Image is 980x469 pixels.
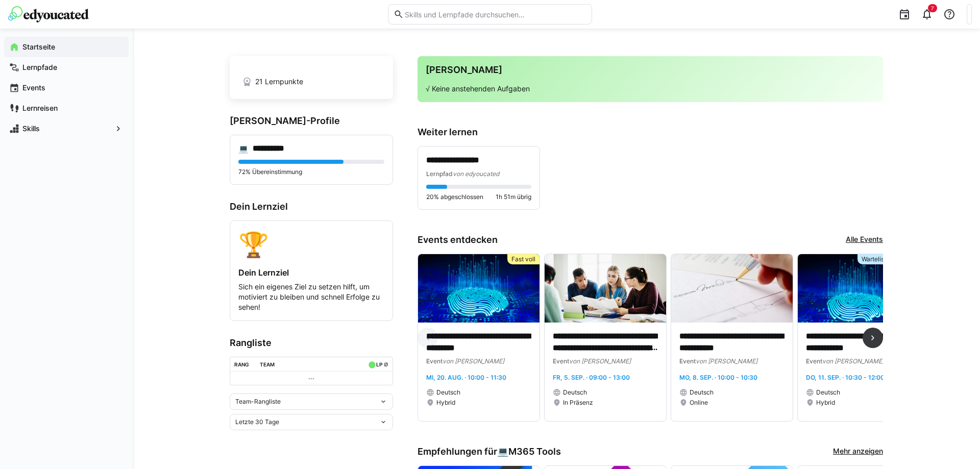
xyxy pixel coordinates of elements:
[671,254,793,323] img: image
[426,84,875,94] p: √ Keine anstehenden Aufgaben
[508,446,561,457] span: M365 Tools
[376,361,382,367] div: LP
[384,359,388,368] a: ø
[230,201,393,212] h3: Dein Lernziel
[418,254,540,323] img: image
[418,446,561,457] h3: Empfehlungen für
[679,374,757,381] span: Mo, 8. Sep. · 10:00 - 10:30
[569,357,631,365] span: von [PERSON_NAME]
[545,254,666,323] img: image
[696,357,757,365] span: von [PERSON_NAME]
[426,193,483,201] span: 20% abgeschlossen
[418,127,883,138] h3: Weiter lernen
[453,170,499,178] span: von edyoucated
[418,234,498,245] h3: Events entdecken
[260,361,275,367] div: Team
[846,234,883,245] a: Alle Events
[511,255,535,263] span: Fast voll
[816,388,840,397] span: Deutsch
[553,357,569,365] span: Event
[238,168,384,176] p: 72% Übereinstimmung
[690,388,714,397] span: Deutsch
[497,446,561,457] div: 💻️
[235,398,281,406] span: Team-Rangliste
[426,374,506,381] span: Mi, 20. Aug. · 10:00 - 11:30
[553,374,630,381] span: Fr, 5. Sep. · 09:00 - 13:00
[862,255,915,263] span: Warteliste geöffnet
[443,357,504,365] span: von [PERSON_NAME]
[230,337,393,349] h3: Rangliste
[234,361,249,367] div: Rang
[833,446,883,457] a: Mehr anzeigen
[806,357,822,365] span: Event
[255,77,303,87] span: 21 Lernpunkte
[238,229,384,259] div: 🏆
[679,357,696,365] span: Event
[816,399,835,407] span: Hybrid
[563,388,587,397] span: Deutsch
[931,5,934,11] span: 7
[436,388,460,397] span: Deutsch
[690,399,708,407] span: Online
[426,64,875,76] h3: [PERSON_NAME]
[230,115,393,127] h3: [PERSON_NAME]-Profile
[806,374,885,381] span: Do, 11. Sep. · 10:30 - 12:00
[238,267,384,278] h4: Dein Lernziel
[235,418,279,426] span: Letzte 30 Tage
[238,282,384,312] p: Sich ein eigenes Ziel zu setzen hilft, um motiviert zu bleiben und schnell Erfolge zu sehen!
[798,254,919,323] img: image
[426,170,453,178] span: Lernpfad
[496,193,531,201] span: 1h 51m übrig
[404,10,586,19] input: Skills und Lernpfade durchsuchen…
[822,357,884,365] span: von [PERSON_NAME]
[238,143,249,154] div: 💻️
[563,399,593,407] span: In Präsenz
[436,399,455,407] span: Hybrid
[426,357,443,365] span: Event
